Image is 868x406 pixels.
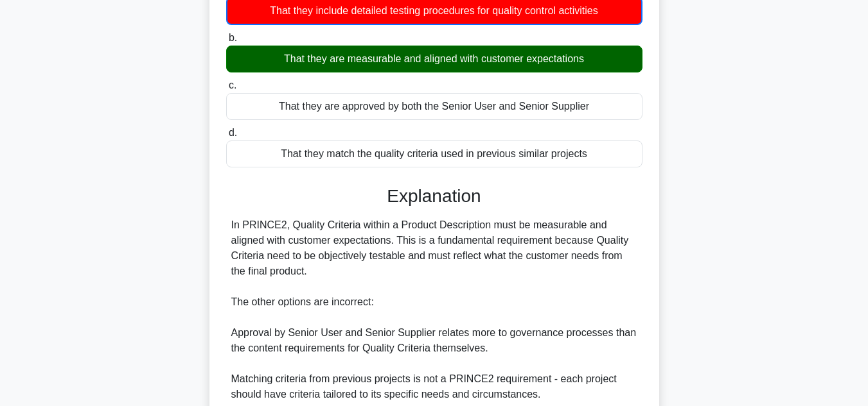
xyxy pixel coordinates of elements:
[229,32,237,43] span: b.
[229,80,236,90] span: c.
[226,46,642,72] div: That they are measurable and aligned with customer expectations
[226,140,642,167] div: That they match the quality criteria used in previous similar projects
[226,93,642,120] div: That they are approved by both the Senior User and Senior Supplier
[234,185,635,207] h3: Explanation
[229,127,237,138] span: d.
